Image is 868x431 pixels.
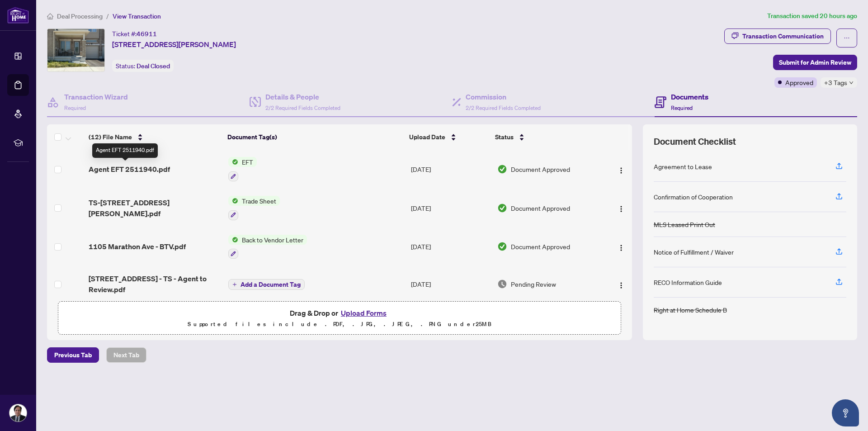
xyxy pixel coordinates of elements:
span: Agent EFT 2511940.pdf [89,164,170,175]
img: Status Icon [228,157,238,167]
span: Document Approved [511,203,570,213]
td: [DATE] [407,189,494,227]
span: plus [232,282,237,287]
div: MLS Leased Print Out [654,219,715,229]
span: +3 Tags [824,77,847,88]
span: [STREET_ADDRESS] - TS - Agent to Review.pdf [89,273,221,295]
button: Submit for Admin Review [773,55,857,70]
button: Open asap [832,399,859,426]
span: Trade Sheet [238,196,280,206]
button: Upload Forms [338,307,389,319]
div: Right at Home Schedule B [654,305,727,315]
div: Notice of Fulfillment / Waiver [654,247,734,257]
img: Status Icon [228,235,238,245]
img: Status Icon [228,196,238,206]
span: EFT [238,157,257,167]
button: Add a Document Tag [228,278,305,290]
button: Next Tab [106,347,146,363]
button: Transaction Communication [724,28,831,44]
span: [STREET_ADDRESS][PERSON_NAME] [112,39,236,50]
h4: Documents [671,91,708,102]
th: Document Tag(s) [224,124,406,150]
button: Status IconBack to Vendor Letter [228,235,307,259]
span: Upload Date [409,132,445,142]
button: Logo [614,277,628,291]
span: Add a Document Tag [241,281,301,288]
span: Required [671,104,693,111]
div: Status: [112,60,174,72]
td: [DATE] [407,227,494,266]
p: Supported files include .PDF, .JPG, .JPEG, .PNG under 25 MB [64,319,615,330]
img: Logo [618,167,625,174]
span: Status [495,132,514,142]
span: Deal Closed [137,62,170,70]
img: Profile Icon [9,404,27,422]
button: Add a Document Tag [228,279,305,290]
img: Logo [618,244,625,251]
img: Document Status [497,279,507,289]
span: Required [64,104,86,111]
td: [DATE] [407,266,494,302]
button: Logo [614,162,628,176]
span: Submit for Admin Review [779,55,851,70]
span: 1105 Marathon Ave - BTV.pdf [89,241,186,252]
img: logo [7,7,29,24]
img: Document Status [497,164,507,174]
h4: Commission [466,91,541,102]
span: ellipsis [844,35,850,41]
div: Agent EFT 2511940.pdf [92,143,158,158]
img: Logo [618,205,625,213]
span: Drag & Drop orUpload FormsSupported files include .PDF, .JPG, .JPEG, .PNG under25MB [58,302,621,335]
th: Upload Date [406,124,491,150]
button: Status IconEFT [228,157,257,181]
span: home [47,13,53,19]
span: TS-[STREET_ADDRESS] [PERSON_NAME].pdf [89,197,221,219]
button: Status IconTrade Sheet [228,196,280,220]
li: / [106,11,109,21]
h4: Details & People [265,91,340,102]
span: Document Checklist [654,135,736,148]
span: View Transaction [113,12,161,20]
span: Pending Review [511,279,556,289]
span: Document Approved [511,242,570,251]
div: Ticket #: [112,28,157,39]
span: 46911 [137,30,157,38]
button: Previous Tab [47,347,99,363]
div: Agreement to Lease [654,161,712,171]
div: Confirmation of Cooperation [654,192,733,202]
span: 2/2 Required Fields Completed [265,104,340,111]
span: Back to Vendor Letter [238,235,307,245]
span: down [849,81,854,85]
img: Logo [618,282,625,289]
img: Document Status [497,203,507,213]
th: (12) File Name [85,124,224,150]
th: Status [491,124,599,150]
span: (12) File Name [89,132,132,142]
span: Deal Processing [57,12,103,20]
span: Previous Tab [54,348,92,362]
span: Document Approved [511,164,570,174]
td: [DATE] [407,150,494,189]
div: RECO Information Guide [654,277,722,287]
img: Document Status [497,242,507,251]
div: Transaction Communication [742,29,824,43]
img: IMG-E12249060_1.jpg [47,29,104,71]
button: Logo [614,239,628,254]
h4: Transaction Wizard [64,91,128,102]
button: Logo [614,201,628,215]
article: Transaction saved 20 hours ago [767,11,857,21]
span: Approved [785,77,813,87]
span: 2/2 Required Fields Completed [466,104,541,111]
span: Drag & Drop or [290,307,389,319]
